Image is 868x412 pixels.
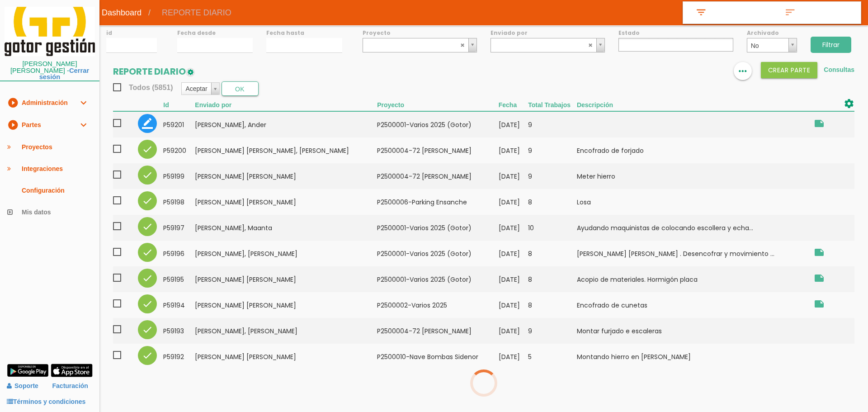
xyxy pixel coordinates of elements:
td: [PERSON_NAME] [PERSON_NAME] [195,344,377,369]
button: Crear PARTE [761,62,818,78]
td: 59192 [163,344,195,369]
a: Facturación [52,378,88,394]
td: Meter hierro [577,163,809,189]
i: Aranguren [814,247,825,258]
i: check [142,350,153,361]
a: Crear PARTE [761,66,818,73]
td: [PERSON_NAME] [PERSON_NAME] [195,292,377,318]
td: Losa [577,189,809,215]
td: P2500001-Varios 2025 (Gotor) [377,241,499,266]
a: filter_list [683,2,772,24]
td: [PERSON_NAME] [PERSON_NAME] [195,163,377,189]
td: [DATE] [499,215,528,241]
i: check [142,247,153,258]
a: sort [772,2,861,24]
td: 10 [528,215,577,241]
td: [PERSON_NAME], Ander [195,111,377,137]
img: google-play.png [7,364,49,377]
a: Cerrar sesión [39,67,89,81]
td: 8 [528,266,577,292]
td: 5 [528,344,577,369]
td: [PERSON_NAME] [PERSON_NAME] . Desencofrar y movimiento ... [577,241,809,266]
td: [DATE] [499,318,528,344]
img: edit-1.png [186,68,195,77]
td: P2500002-Varios 2025 [377,292,499,318]
label: Estado [618,29,733,37]
i: check [142,298,153,309]
td: [PERSON_NAME], Maanta [195,215,377,241]
i: check [142,144,153,155]
h2: REPORTE DIARIO [113,66,195,76]
span: No [751,38,785,53]
td: [PERSON_NAME] [PERSON_NAME] [195,266,377,292]
th: Descripción [577,98,809,111]
th: Proyecto [377,98,499,111]
td: 59196 [163,241,195,266]
td: P2500010-Nave Bombas Sidenor [377,344,499,369]
i: Ormaiztegi [814,298,825,309]
th: Fecha [499,98,528,111]
td: [PERSON_NAME] [PERSON_NAME], [PERSON_NAME] [195,137,377,163]
i: check [142,324,153,335]
td: P2500001-Varios 2025 (Gotor) [377,111,499,137]
span: Aceptar [185,83,207,95]
td: [DATE] [499,189,528,215]
th: Total Trabajos [528,98,577,111]
i: settings [844,98,854,109]
i: play_circle_filled [7,92,18,114]
a: Términos y condiciones [7,398,85,405]
td: 59194 [163,292,195,318]
td: [DATE] [499,137,528,163]
td: 8 [528,241,577,266]
td: [DATE] [499,163,528,189]
td: P2500004-72 [PERSON_NAME] [377,137,499,163]
i: expand_more [78,92,89,114]
td: 59197 [163,215,195,241]
button: OK [222,81,259,96]
img: itcons-logo [5,7,95,56]
i: more_horiz [737,62,749,80]
td: Montando hierro en [PERSON_NAME] [577,344,809,369]
td: 59199 [163,163,195,189]
td: 9 [528,111,577,137]
td: 59200 [163,137,195,163]
td: 59198 [163,189,195,215]
td: 8 [528,292,577,318]
td: [DATE] [499,344,528,369]
img: app-store.png [51,364,93,377]
td: 59193 [163,318,195,344]
i: expand_more [78,114,89,136]
label: Proyecto [363,29,477,37]
td: 59201 [163,111,195,137]
td: P2500004-72 [PERSON_NAME] [377,318,499,344]
td: 9 [528,163,577,189]
i: Aranguren [814,118,825,129]
td: P2500001-Varios 2025 (Gotor) [377,215,499,241]
label: Archivado [747,29,797,37]
i: check [142,221,153,232]
i: play_circle_filled [7,114,18,136]
i: Santurtzi [814,273,825,284]
i: filter_list [694,7,708,19]
span: REPORTE DIARIO [155,1,238,24]
th: Id [163,98,195,111]
i: check [142,195,153,206]
td: Ayudando maquinistas de colocando escollera y echa... [577,215,809,241]
td: Montar furjado e escaleras [577,318,809,344]
td: 9 [528,137,577,163]
td: Acopio de materiales. Hormigón placa [577,266,809,292]
td: 9 [528,318,577,344]
td: Encofrado de forjado [577,137,809,163]
label: Fecha desde [177,29,253,37]
label: Fecha hasta [266,29,342,37]
td: [DATE] [499,292,528,318]
td: [DATE] [499,266,528,292]
td: 59195 [163,266,195,292]
i: check [142,170,153,180]
a: Soporte [7,382,38,389]
td: [PERSON_NAME], [PERSON_NAME] [195,241,377,266]
label: id [106,29,157,37]
i: border_color [142,118,153,129]
th: Enviado por [195,98,377,111]
i: sort [783,7,797,19]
